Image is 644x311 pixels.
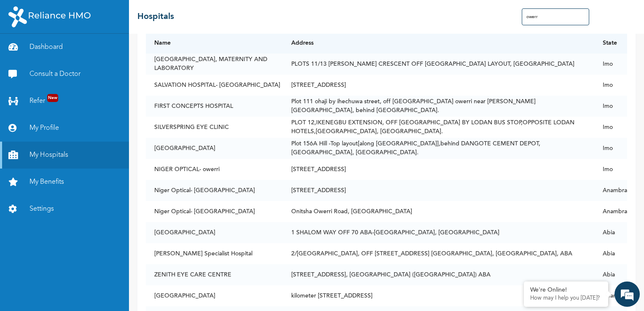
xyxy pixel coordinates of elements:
p: How may I help you today? [530,295,602,302]
td: 2/[GEOGRAPHIC_DATA], OFF [STREET_ADDRESS] [GEOGRAPHIC_DATA], [GEOGRAPHIC_DATA], ABA [283,243,594,264]
td: [STREET_ADDRESS] [283,75,594,96]
span: We're online! [49,109,116,194]
h2: Hospitals [137,11,174,23]
textarea: Type your message and hit 'Enter' [4,236,161,265]
td: [GEOGRAPHIC_DATA] [146,222,283,243]
div: Chat with us now [44,47,142,58]
td: Anambra [594,180,627,201]
td: 1 SHALOM WAY OFF 70 ABA-[GEOGRAPHIC_DATA], [GEOGRAPHIC_DATA] [283,222,594,243]
img: d_794563401_company_1708531726252_794563401 [16,42,34,63]
td: Plot 111 ohaji by ihechuwa street, off [GEOGRAPHIC_DATA] owerri near [PERSON_NAME][GEOGRAPHIC_DAT... [283,96,594,117]
td: Niger Optical- [GEOGRAPHIC_DATA] [146,201,283,222]
th: State [594,32,627,54]
td: [PERSON_NAME] Specialist Hospital [146,243,283,264]
td: Imo [594,54,627,75]
div: We're Online! [530,287,602,294]
td: [GEOGRAPHIC_DATA] [146,138,283,159]
td: [GEOGRAPHIC_DATA], MATERNITY AND LABORATORY [146,54,283,75]
td: FIRST CONCEPTS HOSPITAL [146,96,283,117]
td: Imo [594,138,627,159]
td: PLOTS 11/13 [PERSON_NAME] CRESCENT OFF [GEOGRAPHIC_DATA] LAYOUT, [GEOGRAPHIC_DATA] [283,54,594,75]
td: ZENITH EYE CARE CENTRE [146,264,283,285]
td: Imo [594,117,627,138]
td: [STREET_ADDRESS] [283,159,594,180]
div: FAQs [83,265,161,291]
td: kilometer [STREET_ADDRESS] [283,285,594,306]
td: Abia [594,222,627,243]
th: Name [146,32,283,54]
td: Imo [594,75,627,96]
td: Imo [594,96,627,117]
span: Conversation [4,280,83,286]
td: [GEOGRAPHIC_DATA] [146,285,283,306]
td: SALVATION HOSPITAL- [GEOGRAPHIC_DATA] [146,75,283,96]
td: Anambra [594,201,627,222]
td: [STREET_ADDRESS] [283,180,594,201]
td: PLOT 12,IKENEGBU EXTENSION, OFF [GEOGRAPHIC_DATA] BY LODAN BUS STOP,OPPOSITE LODAN HOTELS,[GEOGRA... [283,117,594,138]
span: New [47,94,58,102]
td: Abia [594,243,627,264]
td: SILVERSPRING EYE CLINIC [146,117,283,138]
th: Address [283,32,594,54]
td: Abia [594,264,627,285]
td: Onitsha Owerri Road, [GEOGRAPHIC_DATA] [283,201,594,222]
td: [STREET_ADDRESS], [GEOGRAPHIC_DATA] ([GEOGRAPHIC_DATA]) ABA [283,264,594,285]
img: RelianceHMO's Logo [8,6,91,27]
td: NIGER OPTICAL- owerri [146,159,283,180]
td: Anambra [594,285,627,306]
div: Minimize live chat window [138,4,158,24]
td: Plot 156A Hill -Top layout[along [GEOGRAPHIC_DATA]],behind DANGOTE CEMENT DEPOT, [GEOGRAPHIC_DATA... [283,138,594,159]
td: Niger Optical- [GEOGRAPHIC_DATA] [146,180,283,201]
input: Search Hospitals... [522,8,589,25]
td: Imo [594,159,627,180]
